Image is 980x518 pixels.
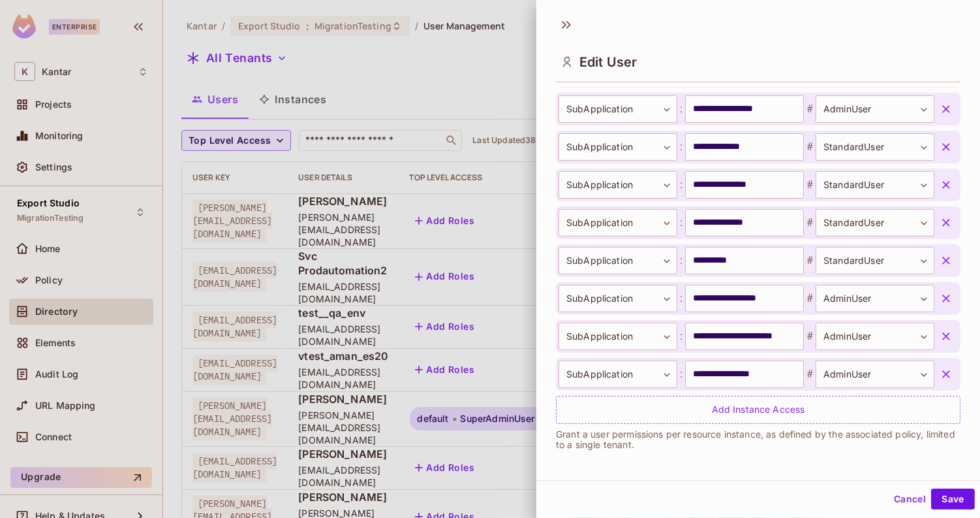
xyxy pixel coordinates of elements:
[816,133,934,161] div: StandardUser
[559,247,677,274] div: SubApplication
[559,285,677,312] div: SubApplication
[804,101,816,117] span: #
[677,101,685,117] span: :
[804,329,816,344] span: #
[804,177,816,193] span: #
[804,139,816,155] span: #
[559,95,677,123] div: SubApplication
[559,133,677,161] div: SubApplication
[677,253,685,268] span: :
[556,396,960,424] div: Add Instance Access
[816,247,934,274] div: StandardUser
[931,489,975,510] button: Save
[677,177,685,193] span: :
[804,253,816,268] span: #
[816,285,934,312] div: AdminUser
[559,171,677,199] div: SubApplication
[816,95,934,123] div: AdminUser
[579,54,637,70] span: Edit User
[816,361,934,388] div: AdminUser
[677,139,685,155] span: :
[677,215,685,231] span: :
[889,489,931,510] button: Cancel
[559,361,677,388] div: SubApplication
[816,209,934,236] div: StandardUser
[804,366,816,382] span: #
[804,215,816,231] span: #
[816,171,934,199] div: StandardUser
[559,323,677,350] div: SubApplication
[677,291,685,306] span: :
[556,429,960,450] p: Grant a user permissions per resource instance, as defined by the associated policy, limited to a...
[559,209,677,236] div: SubApplication
[816,323,934,350] div: AdminUser
[677,329,685,344] span: :
[677,366,685,382] span: :
[804,291,816,306] span: #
